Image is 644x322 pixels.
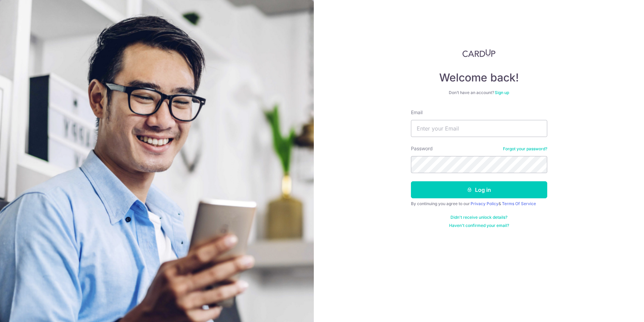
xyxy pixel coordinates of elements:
input: Enter your Email [411,120,547,137]
label: Email [411,109,423,116]
a: Haven't confirmed your email? [449,223,509,228]
div: Don’t have an account? [411,90,547,95]
label: Password [411,145,433,152]
a: Terms Of Service [502,201,536,206]
div: By continuing you agree to our & [411,201,547,206]
a: Privacy Policy [471,201,499,206]
img: CardUp Logo [462,49,496,57]
button: Log in [411,181,547,198]
h4: Welcome back! [411,71,547,85]
a: Didn't receive unlock details? [450,215,507,220]
a: Forgot your password? [503,146,547,152]
a: Sign up [495,90,509,95]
